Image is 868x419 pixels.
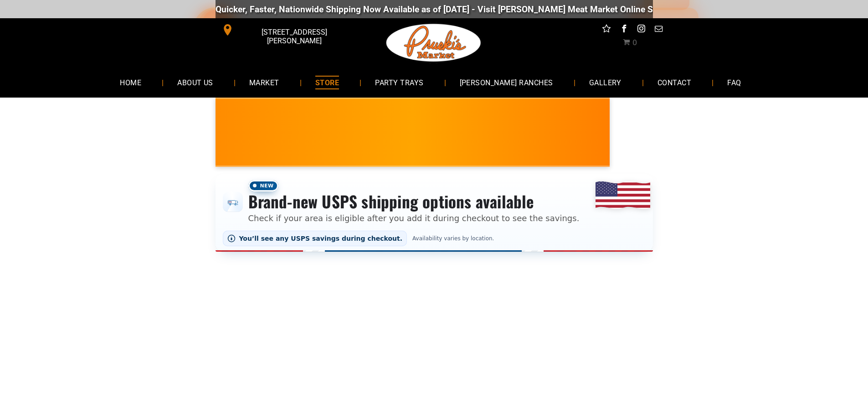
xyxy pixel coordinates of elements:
[216,4,767,15] div: Quicker, Faster, Nationwide Shipping Now Available as of [DATE] - Visit [PERSON_NAME] Meat Market...
[652,23,664,37] a: email
[248,180,278,191] span: New
[236,70,293,94] a: MARKET
[239,235,403,242] span: You’ll see any USPS savings during checkout.
[248,212,580,224] p: Check if your area is eligible after you add it during checkout to see the savings.
[216,23,355,37] a: [STREET_ADDRESS][PERSON_NAME]
[248,191,580,212] h3: Brand-new USPS shipping options available
[106,70,155,94] a: HOME
[385,18,483,67] img: Pruski-s+Market+HQ+Logo2-1920w.png
[575,70,635,94] a: GALLERY
[216,174,653,252] div: Shipping options announcement
[302,70,353,94] a: STORE
[164,70,227,94] a: ABOUT US
[446,70,567,94] a: [PERSON_NAME] RANCHES
[635,23,647,37] a: instagram
[618,23,630,37] a: facebook
[601,23,612,37] a: Social network
[714,70,755,94] a: FAQ
[644,70,705,94] a: CONTACT
[235,23,353,50] span: [STREET_ADDRESS][PERSON_NAME]
[632,38,637,47] span: 0
[411,235,496,242] span: Availability varies by location.
[361,70,437,94] a: PARTY TRAYS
